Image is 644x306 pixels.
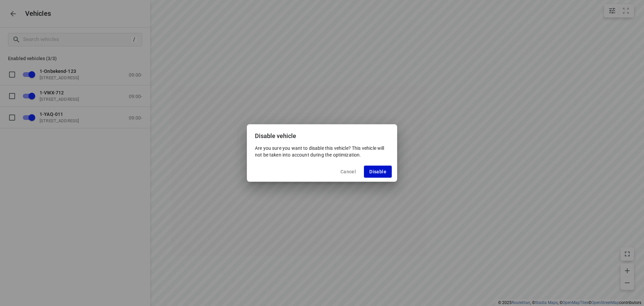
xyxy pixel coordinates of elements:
[247,124,397,145] div: Disable vehicle
[335,166,361,178] button: Cancel
[255,145,389,158] p: Are you sure you want to disable this vehicle? This vehicle will not be taken into account during...
[369,169,386,174] span: Disable
[340,169,356,174] span: Cancel
[364,166,392,178] button: Disable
